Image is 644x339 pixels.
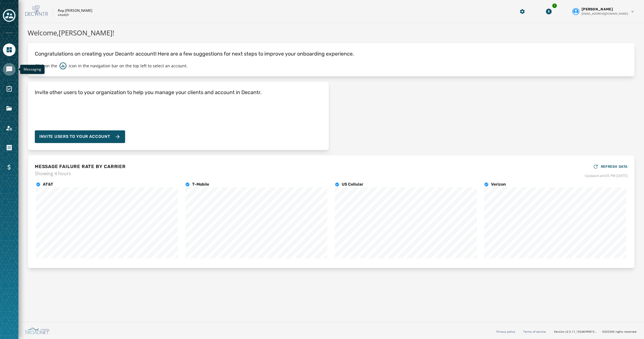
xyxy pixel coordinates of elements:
[544,6,554,17] button: Download Menu
[585,174,628,178] span: Updated at 4:05 PM [DATE]
[496,330,515,334] a: Privacy policy
[565,330,597,334] span: v2.5.11_165d649fd1592c218755210ebffa1e5a55c3084e
[3,141,16,154] a: Navigate to Orders
[35,163,126,170] h4: MESSAGE FAILURE RATE BY CARRIER
[554,330,597,334] span: Version
[35,130,125,143] button: Invite Users to your account
[593,162,628,171] button: REFRESH DATA
[552,3,557,9] div: 1
[20,65,45,74] div: Messaging
[35,170,126,177] span: Showing 4 hours
[39,134,110,140] span: Invite Users to your account
[570,5,637,18] button: User settings
[35,50,628,58] p: Congratulations on creating your Decantr account! Here are a few suggestions for next steps to im...
[58,13,69,17] p: a4pdijfr
[342,182,363,187] h4: US Cellular
[582,7,613,12] span: [PERSON_NAME]
[491,182,506,187] h4: Verizon
[3,9,16,22] button: Toggle account select drawer
[582,12,628,16] span: [EMAIL_ADDRESS][DOMAIN_NAME]
[3,63,16,76] a: Navigate to Messaging
[58,8,92,13] p: Rep [PERSON_NAME]
[517,6,528,17] button: Manage global settings
[3,161,16,174] a: Navigate to Billing
[35,63,57,69] p: Click on the
[3,102,16,115] a: Navigate to Files
[3,83,16,95] a: Navigate to Surveys
[3,43,16,56] a: Navigate to Home
[601,164,628,169] span: REFRESH DATA
[43,182,53,187] h4: AT&T
[3,122,16,134] a: Navigate to Account
[192,182,209,187] h4: T-Mobile
[523,330,546,334] a: Terms of service
[69,63,188,69] p: icon in the navigation bar on the top left to select an account.
[602,330,637,334] span: © 2025 All rights reserved.
[28,28,635,38] h1: Welcome, [PERSON_NAME] !
[35,88,262,96] h4: Invite other users to your organization to help you manage your clients and account in Decantr.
